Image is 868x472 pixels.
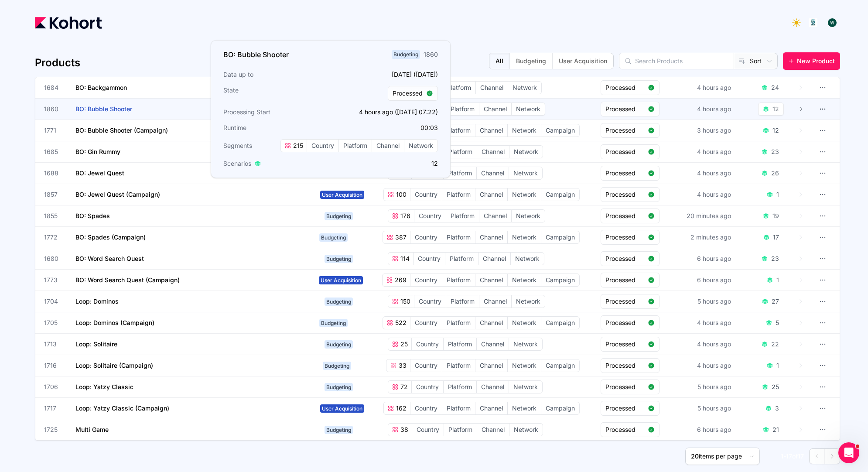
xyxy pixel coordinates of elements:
div: 19 [772,212,779,220]
div: 25 [772,383,779,391]
div: 12 [772,126,779,135]
button: All [489,53,509,69]
span: Processed [605,190,644,199]
span: Country [413,253,445,265]
p: [DATE] ([DATE]) [333,70,438,79]
span: Campaign [541,317,579,329]
span: Platform [446,210,479,222]
a: 1717Loop: Yatzy Classic (Campaign)User Acquisition162CountryPlatformChannelNetworkCampaignProcess... [44,398,804,419]
span: Channel [477,167,509,179]
span: Network [512,103,545,115]
span: 1716 [44,361,65,370]
p: 4 hours ago ([DATE] 07:22) [333,108,438,116]
span: 17 [786,452,792,460]
span: BO: Spades (Campaign) [75,233,146,241]
span: User Acquisition [320,404,364,413]
span: Platform [446,103,479,115]
span: Country [410,402,442,414]
div: 5 [776,318,779,327]
span: BO: Bubble Shooter [75,105,132,113]
span: BO: Gin Rummy [75,148,120,155]
span: items per page [699,452,742,460]
div: 5 hours ago [696,402,733,414]
a: 1860BO: Bubble ShooterBudgeting215CountryPlatformChannelNetworkProcessed4 hours ago12 [44,99,804,120]
img: Kohort logo [35,17,102,29]
span: Network [509,381,542,393]
span: Campaign [541,274,579,286]
span: Network [508,402,541,414]
span: Platform [444,167,476,179]
span: Channel [475,124,507,137]
span: Budgeting [392,50,420,59]
span: Processed [605,147,644,156]
span: Platform [442,317,475,329]
span: Channel [475,231,507,243]
img: logo_logo_images_1_20240607072359498299_20240828135028712857.jpeg [809,18,817,27]
a: 1704Loop: DominosBudgeting150CountryPlatformChannelNetworkProcessed5 hours ago27 [44,291,804,312]
span: Processed [605,83,644,92]
span: Network [509,424,543,436]
span: 150 [399,297,410,306]
span: Country [412,381,443,393]
span: 1706 [44,383,65,391]
app-duration-counter: 00:03 [420,124,438,131]
span: BO: Word Search Quest [75,255,144,262]
span: Channel [478,253,510,265]
span: BO: Jewel Quest [75,169,124,177]
a: 1684BO: BackgammonBudgeting61CountryPlatformChannelNetworkProcessed4 hours ago24 [44,77,804,98]
span: Platform [444,338,476,350]
span: New Product [797,57,835,65]
div: 2 minutes ago [689,231,733,243]
span: 522 [393,318,407,327]
span: Channel [475,188,507,201]
span: Budgeting [325,255,353,263]
span: - [783,452,786,460]
span: 114 [399,254,410,263]
span: Channel [475,359,507,372]
span: Budgeting [325,298,353,306]
span: Channel [479,210,511,222]
iframe: Intercom live chat [838,442,859,463]
a: 1716Loop: Solitaire (Campaign)Budgeting33CountryPlatformChannelNetworkCampaignProcessed4 hours ago1 [44,355,804,376]
button: Budgeting [509,53,552,69]
span: Budgeting [319,319,348,327]
span: 100 [394,190,407,199]
span: 1717 [44,404,65,413]
span: Processed [605,361,644,370]
div: 1 [776,190,779,199]
span: 1773 [44,276,65,284]
div: 21 [772,425,779,434]
span: Processed [605,383,644,391]
a: 1773BO: Word Search Quest (Campaign)User Acquisition269CountryPlatformChannelNetworkCampaignProce... [44,270,804,291]
span: 1680 [44,254,65,263]
span: 1705 [44,318,65,327]
a: 1713Loop: SolitaireBudgeting25CountryPlatformChannelNetworkProcessed4 hours ago22 [44,334,804,355]
span: Channel [372,140,404,152]
span: Channel [477,146,509,158]
div: 27 [772,297,779,306]
span: Processed [605,297,644,306]
span: Network [508,359,541,372]
span: Country [410,188,442,201]
span: Loop: Solitaire (Campaign) [75,362,153,369]
div: 4 hours ago [695,338,733,350]
div: 4 hours ago [695,188,733,201]
span: Network [508,317,541,329]
span: Platform [339,140,372,152]
span: 1860 [44,105,65,113]
span: Platform [443,82,475,94]
span: Segments [223,141,252,150]
div: 4 hours ago [695,82,733,94]
div: 6 hours ago [695,424,733,436]
span: Country [414,210,446,222]
span: 72 [399,383,408,391]
span: Multi Game [75,426,109,433]
span: 17 [798,452,804,460]
span: Platform [442,124,475,137]
span: 176 [399,212,410,220]
span: Country [412,424,444,436]
h3: State [223,86,328,101]
span: 269 [393,276,407,284]
a: 1725Multi GameBudgeting38CountryPlatformChannelNetworkProcessed6 hours ago21 [44,419,804,440]
span: Campaign [541,231,579,243]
